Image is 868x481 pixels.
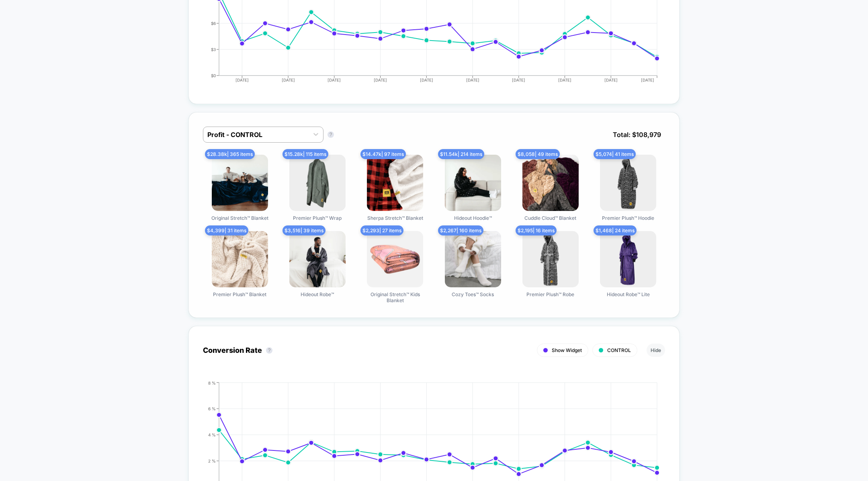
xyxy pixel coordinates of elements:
[283,225,325,235] span: $ 3,516 | 39 items
[454,215,492,221] span: Hideout Hoodie™
[602,215,654,221] span: Premier Plush™ Hoodie
[609,127,665,143] span: Total: $ 108,979
[328,78,341,82] tspan: [DATE]
[282,78,295,82] tspan: [DATE]
[607,291,650,297] span: Hideout Robe™ Lite
[208,458,216,463] tspan: 2 %
[524,215,576,221] span: Cuddle Cloud™ Blanket
[641,78,654,82] tspan: [DATE]
[522,155,579,211] img: Cuddle Cloud™ Blanket
[558,78,571,82] tspan: [DATE]
[526,291,574,297] span: Premier Plush™ Robe
[266,347,272,354] button: ?
[600,231,656,287] img: Hideout Robe™ Lite
[516,225,557,235] span: $ 2,195 | 16 items
[607,347,631,353] span: CONTROL
[522,231,579,287] img: Premier Plush™ Robe
[600,155,656,211] img: Premier Plush™ Hoodie
[289,231,346,287] img: Hideout Robe™
[211,47,216,51] tspan: $3
[211,215,268,221] span: Original Stretch™ Blanket
[466,78,479,82] tspan: [DATE]
[594,149,636,159] span: $ 5,074 | 41 items
[213,291,266,297] span: Premier Plush™ Blanket
[604,78,618,82] tspan: [DATE]
[235,78,249,82] tspan: [DATE]
[211,73,216,78] tspan: $0
[211,20,216,25] tspan: $6
[293,215,342,221] span: Premier Plush™ Wrap
[212,231,268,287] img: Premier Plush™ Blanket
[374,78,387,82] tspan: [DATE]
[208,406,216,411] tspan: 6 %
[205,149,255,159] span: $ 28.38k | 365 items
[516,149,560,159] span: $ 8,058 | 49 items
[594,225,637,235] span: $ 1,468 | 24 items
[445,155,501,211] img: Hideout Hoodie™
[328,131,334,138] button: ?
[367,231,423,287] img: Original Stretch™ Kids Blanket
[289,155,346,211] img: Premier Plush™ Wrap
[208,380,216,385] tspan: 8 %
[365,291,425,303] span: Original Stretch™ Kids Blanket
[301,291,334,297] span: Hideout Robe™
[283,149,328,159] span: $ 15.28k | 115 items
[438,225,483,235] span: $ 2,267 | 160 items
[647,344,665,357] button: Hide
[445,231,501,287] img: Cozy Toes™ Socks
[360,149,406,159] span: $ 14.47k | 97 items
[512,78,525,82] tspan: [DATE]
[205,225,248,235] span: $ 4,399 | 31 items
[367,155,423,211] img: Sherpa Stretch™ Blanket
[360,225,403,235] span: $ 2,293 | 27 items
[212,155,268,211] img: Original Stretch™ Blanket
[208,432,216,437] tspan: 4 %
[420,78,433,82] tspan: [DATE]
[438,149,484,159] span: $ 11.54k | 214 items
[452,291,494,297] span: Cozy Toes™ Socks
[367,215,423,221] span: Sherpa Stretch™ Blanket
[552,347,582,353] span: Show Widget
